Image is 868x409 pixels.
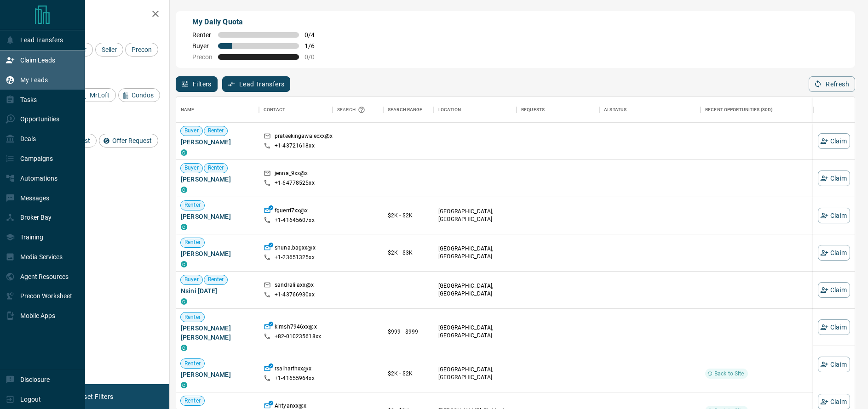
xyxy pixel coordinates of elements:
span: Buyer [181,164,202,172]
div: Requests [521,97,545,123]
div: condos.ca [181,382,187,388]
span: Renter [181,397,204,405]
p: kimsh7946xx@x [275,323,317,333]
span: Renter [204,127,228,135]
span: Precon [128,46,155,53]
button: Claim [818,319,850,335]
div: AI Status [604,97,627,123]
div: Requests [517,97,599,123]
span: [PERSON_NAME] [181,249,254,258]
div: Precon [125,43,158,57]
button: Filters [176,76,218,92]
div: Offer Request [99,134,158,148]
span: Renter [181,360,204,368]
div: MrLoft [76,88,116,102]
div: Recent Opportunities (30d) [701,97,813,123]
div: Name [176,97,259,123]
span: [PERSON_NAME] [181,370,254,379]
p: +1- 64778525xx [275,179,315,187]
p: rsalharthxx@x [275,365,311,375]
span: Renter [181,313,204,321]
p: [GEOGRAPHIC_DATA], [GEOGRAPHIC_DATA] [438,208,512,223]
p: +1- 41655964xx [275,375,315,382]
div: Contact [259,97,333,123]
p: [GEOGRAPHIC_DATA], [GEOGRAPHIC_DATA] [438,245,512,261]
p: $999 - $999 [388,328,429,336]
span: Buyer [181,127,202,135]
span: Renter [181,201,204,209]
p: sandralilaxx@x [275,281,314,291]
span: 0 / 4 [305,31,325,39]
div: condos.ca [181,298,187,305]
div: condos.ca [181,149,187,156]
span: [PERSON_NAME] [PERSON_NAME] [181,324,254,342]
div: Contact [264,97,285,123]
h2: Filters [29,9,160,20]
button: Claim [818,208,850,223]
span: Renter [181,239,204,246]
span: Seller [98,46,120,53]
p: +1- 23651325xx [275,254,315,261]
span: Renter [204,276,228,284]
button: Claim [818,170,850,186]
button: Claim [818,282,850,298]
span: [PERSON_NAME] [181,212,254,221]
span: Precon [192,53,213,61]
span: Nsini [DATE] [181,286,254,295]
p: [GEOGRAPHIC_DATA], [GEOGRAPHIC_DATA] [438,366,512,381]
span: MrLoft [86,91,113,99]
div: Seller [95,43,123,57]
span: Condos [128,91,157,99]
p: $2K - $2K [388,211,429,220]
p: $2K - $3K [388,249,429,257]
div: AI Status [599,97,701,123]
p: +1- 43721618xx [275,142,315,150]
span: Renter [192,31,213,39]
span: Back to Site [711,370,748,378]
div: Condos [118,88,160,102]
button: Claim [818,133,850,149]
div: condos.ca [181,261,187,267]
p: +1- 43766930xx [275,291,315,299]
p: [GEOGRAPHIC_DATA], [GEOGRAPHIC_DATA] [438,324,512,340]
div: Search [337,97,368,123]
p: +1- 41645607xx [275,216,315,224]
span: [PERSON_NAME] [181,175,254,184]
button: Refresh [809,76,855,92]
div: Search Range [383,97,434,123]
p: +82- 010235618xx [275,333,321,341]
p: prateekingawalecxx@x [275,132,333,142]
span: 1 / 6 [305,42,325,50]
div: Location [438,97,461,123]
span: [PERSON_NAME] [181,137,254,147]
p: fguerri7xx@x [275,207,308,216]
div: condos.ca [181,345,187,351]
p: jenna_9xx@x [275,170,308,179]
p: $2K - $2K [388,369,429,378]
div: Search Range [388,97,423,123]
div: Name [181,97,195,123]
span: 0 / 0 [305,53,325,61]
div: condos.ca [181,187,187,193]
button: Lead Transfers [222,76,291,92]
span: Buyer [192,42,213,50]
span: Offer Request [109,137,155,144]
p: shuna.bagxx@x [275,244,316,254]
button: Claim [818,357,850,372]
span: Renter [204,164,228,172]
div: Location [434,97,517,123]
p: My Daily Quota [192,17,325,28]
div: Recent Opportunities (30d) [705,97,773,123]
p: [GEOGRAPHIC_DATA], [GEOGRAPHIC_DATA] [438,282,512,298]
button: Reset Filters [70,389,119,404]
div: condos.ca [181,224,187,230]
button: Claim [818,245,850,261]
span: Buyer [181,276,202,284]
